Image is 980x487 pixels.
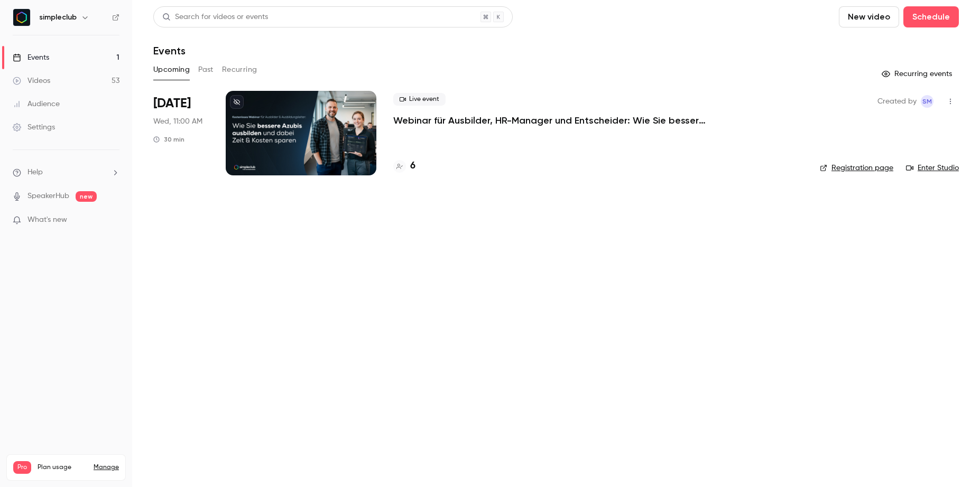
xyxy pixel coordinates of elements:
[921,95,933,108] span: simpleclub Marketing
[162,12,268,23] div: Search for videos or events
[13,122,55,133] div: Settings
[94,463,119,472] a: Manage
[153,95,191,112] span: [DATE]
[13,52,49,63] div: Events
[153,116,202,127] span: Wed, 11:00 AM
[13,167,119,178] li: help-dropdown-opener
[820,163,893,173] a: Registration page
[38,463,87,472] span: Plan usage
[153,61,190,78] button: Upcoming
[13,9,30,26] img: simpleclub
[198,61,214,78] button: Past
[393,93,446,106] span: Live event
[906,163,959,173] a: Enter Studio
[153,44,186,57] h1: Events
[13,99,60,109] div: Audience
[839,6,899,27] button: New video
[410,159,415,173] h4: 6
[76,191,97,202] span: new
[153,91,209,175] div: Oct 15 Wed, 11:00 AM (Europe/Berlin)
[13,461,31,474] span: Pro
[393,114,710,127] a: Webinar für Ausbilder, HR-Manager und Entscheider: Wie Sie bessere Azubis ausbilden und dabei Zei...
[107,216,119,225] iframe: Noticeable Trigger
[393,159,415,173] a: 6
[27,167,43,178] span: Help
[39,12,77,23] h6: simpleclub
[903,6,959,27] button: Schedule
[922,95,932,108] span: sM
[27,191,69,202] a: SpeakerHub
[877,95,917,108] span: Created by
[222,61,257,78] button: Recurring
[877,65,959,82] button: Recurring events
[13,76,50,86] div: Videos
[27,214,67,226] span: What's new
[153,135,184,144] div: 30 min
